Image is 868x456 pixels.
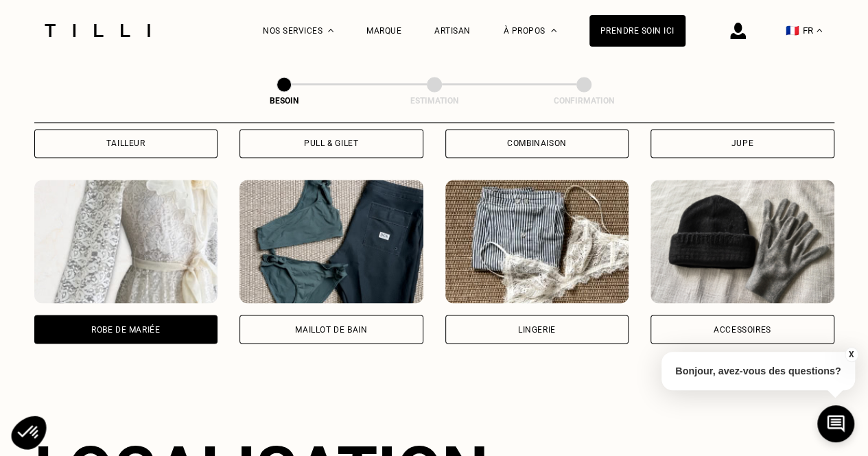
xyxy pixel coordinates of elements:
div: Robe de mariée [91,325,160,333]
img: Tilli retouche votre Robe de mariée [34,180,218,303]
img: Menu déroulant à propos [551,29,556,32]
img: menu déroulant [817,29,822,32]
a: Artisan [434,26,471,36]
img: icône connexion [730,23,746,39]
p: Bonjour, avez-vous des questions? [661,352,855,390]
div: Estimation [366,96,503,106]
img: Tilli retouche votre Maillot de bain [239,180,423,303]
div: Tailleur [106,139,145,147]
img: Tilli retouche votre Lingerie [445,180,629,303]
a: Marque [366,26,401,36]
img: Logo du service de couturière Tilli [40,24,155,37]
a: Prendre soin ici [589,15,685,47]
div: Confirmation [515,96,653,106]
img: Menu déroulant [328,29,333,32]
div: Maillot de bain [295,325,367,333]
button: X [844,347,858,362]
div: Lingerie [518,325,556,333]
div: Accessoires [714,325,771,333]
div: Besoin [215,96,353,106]
img: Tilli retouche votre Accessoires [650,180,834,303]
div: Combinaison [507,139,567,147]
span: 🇫🇷 [786,24,799,37]
div: Jupe [731,139,753,147]
div: Pull & gilet [304,139,358,147]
